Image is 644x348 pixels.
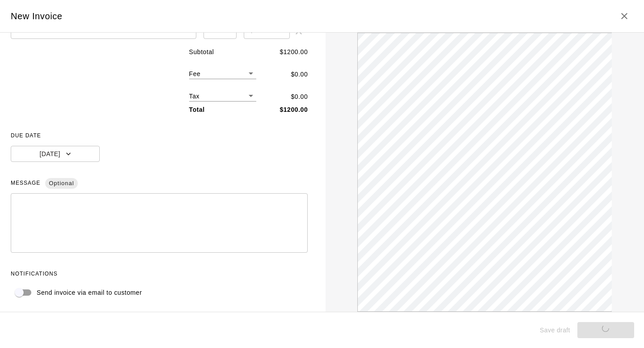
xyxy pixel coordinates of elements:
button: [DATE] [11,146,100,162]
b: Total [189,106,205,113]
span: Optional [45,176,77,191]
p: Subtotal [189,47,214,57]
span: MESSAGE [11,176,308,191]
button: Close [615,7,633,25]
p: $ 0.00 [291,70,308,79]
p: $ 1200.00 [280,47,308,57]
b: $ 1200.00 [280,106,308,113]
p: $ 0.00 [291,92,308,102]
p: Send invoice via email to customer [37,288,142,297]
span: NOTIFICATIONS [11,267,308,281]
span: DUE DATE [11,129,308,143]
h5: New Invoice [11,10,63,22]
